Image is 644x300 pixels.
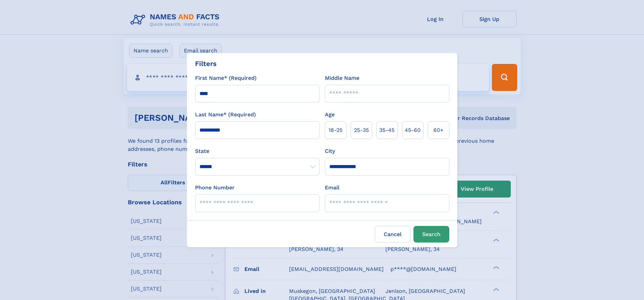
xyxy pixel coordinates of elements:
[195,184,235,192] label: Phone Number
[375,226,411,243] label: Cancel
[354,126,369,134] span: 25‑35
[325,111,335,119] label: Age
[195,111,256,119] label: Last Name* (Required)
[325,184,339,192] label: Email
[379,126,395,134] span: 35‑45
[195,147,319,155] label: State
[195,74,257,82] label: First Name* (Required)
[325,74,359,82] label: Middle Name
[433,126,444,134] span: 60+
[413,226,449,243] button: Search
[405,126,421,134] span: 45‑60
[325,147,335,155] label: City
[329,126,342,134] span: 18‑25
[195,59,217,69] div: Filters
